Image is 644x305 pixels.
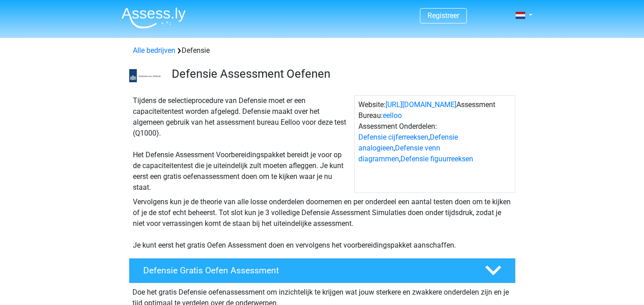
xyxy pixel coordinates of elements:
[358,133,458,152] a: Defensie analogieen
[122,7,186,28] img: Assessly
[129,45,515,56] div: Defensie
[400,155,473,163] a: Defensie figuurreeksen
[129,95,354,193] div: Tijdens de selectieprocedure van Defensie moet er een capaciteitentest worden afgelegd. Defensie ...
[383,111,402,120] a: eelloo
[129,197,515,251] div: Vervolgens kun je de theorie van alle losse onderdelen doornemen en per onderdeel een aantal test...
[143,265,470,276] h4: Defensie Gratis Oefen Assessment
[428,11,459,20] a: Registreer
[358,133,428,141] a: Defensie cijferreeksen
[354,95,515,193] div: Website: Assessment Bureau: Assessment Onderdelen: , , ,
[385,100,456,109] a: [URL][DOMAIN_NAME]
[125,258,519,283] a: Defensie Gratis Oefen Assessment
[133,46,175,55] a: Alle bedrijven
[358,144,440,163] a: Defensie venn diagrammen
[172,67,508,81] h3: Defensie Assessment Oefenen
